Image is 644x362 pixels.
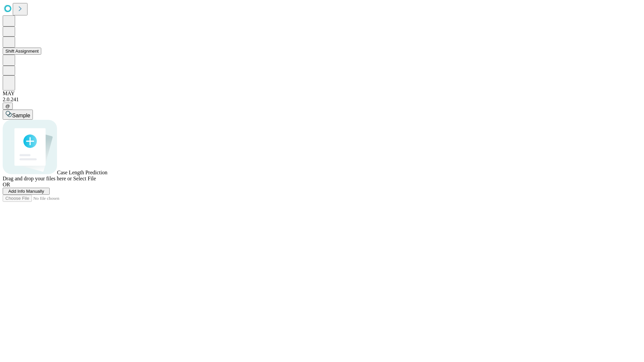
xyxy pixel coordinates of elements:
[73,176,96,181] span: Select File
[5,104,10,109] span: @
[3,110,33,120] button: Sample
[57,170,107,175] span: Case Length Prediction
[3,103,13,110] button: @
[3,182,10,187] span: OR
[3,97,641,103] div: 2.0.241
[3,48,41,55] button: Shift Assignment
[8,189,44,194] span: Add Info Manually
[12,113,30,118] span: Sample
[3,188,50,195] button: Add Info Manually
[3,90,641,97] div: MAY
[3,176,72,181] span: Drag and drop your files here or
